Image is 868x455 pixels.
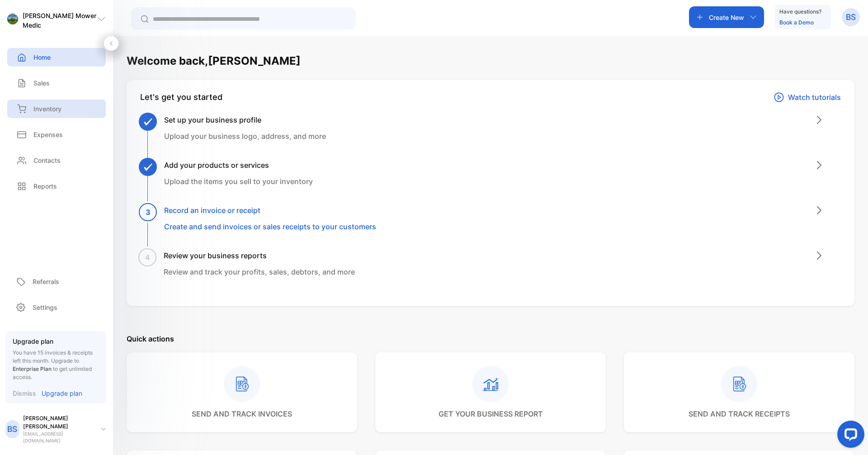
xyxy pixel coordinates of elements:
span: Upgrade to to get unlimited access. [13,357,92,380]
p: Dismiss [13,389,36,398]
img: logo [7,14,18,24]
p: send and track invoices [192,408,292,419]
p: Contacts [33,156,61,165]
p: Inventory [33,104,61,114]
p: Settings [33,303,57,312]
p: BS [846,11,856,23]
p: Upload the items you sell to your inventory [164,176,313,187]
h3: Review your business reports [164,250,355,261]
p: You have 15 invoices & receipts left this month. [13,349,99,381]
p: [EMAIL_ADDRESS][DOMAIN_NAME] [23,431,94,444]
p: Referrals [33,277,59,286]
h3: Record an invoice or receipt [164,205,376,216]
p: BS [7,423,17,435]
a: Book a Demo [779,19,814,26]
h3: Set up your business profile [164,114,326,125]
p: Reports [33,181,57,191]
p: [PERSON_NAME] [PERSON_NAME] [23,414,94,431]
p: Quick actions [127,333,854,344]
iframe: LiveChat chat widget [830,417,868,455]
p: [PERSON_NAME] Mower Medic [23,11,97,30]
p: Review and track your profits, sales, debtors, and more [164,266,355,277]
p: get your business report [439,408,543,419]
p: Watch tutorials [788,92,841,103]
p: Have questions? [779,7,821,16]
p: Upgrade plan [42,389,82,398]
p: Upload your business logo, address, and more [164,131,326,142]
p: Home [33,52,51,62]
span: 3 [146,207,151,218]
p: Expenses [33,130,63,139]
div: Let's get you started [140,91,222,104]
button: BS [842,6,860,28]
p: Upgrade plan [13,337,99,346]
a: Upgrade plan [36,389,82,398]
p: send and track receipts [689,408,790,419]
p: Create and send invoices or sales receipts to your customers [164,221,376,232]
a: Watch tutorials [774,91,841,104]
span: 4 [145,252,150,263]
span: Enterprise Plan [13,365,52,372]
h3: Add your products or services [164,160,313,171]
h1: Welcome back, [PERSON_NAME] [127,53,301,69]
p: Sales [33,78,50,88]
button: Create New [689,6,764,28]
p: Create New [709,13,744,22]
